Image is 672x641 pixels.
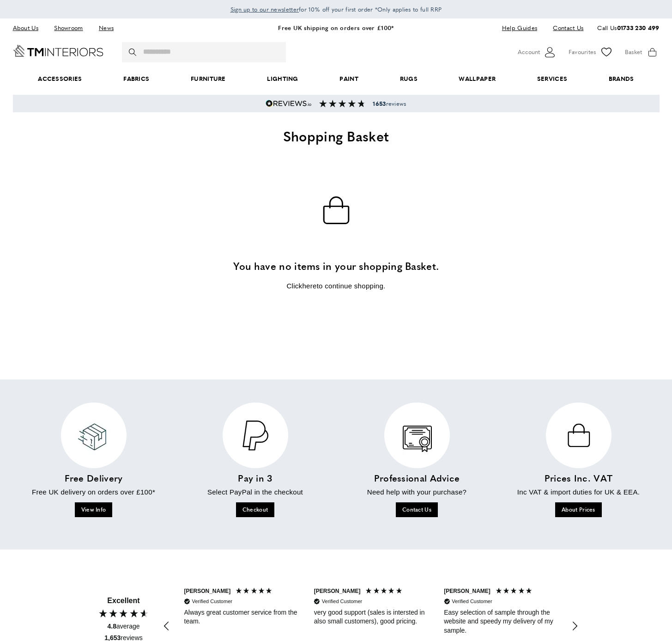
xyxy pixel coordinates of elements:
[230,5,442,13] span: for 10% off your first order *Only applies to full RRP
[184,587,231,595] div: [PERSON_NAME]
[319,65,379,93] a: Paint
[278,23,394,32] a: Free UK shipping on orders over £100*
[373,99,386,108] strong: 1653
[107,596,139,606] div: Excellent
[319,100,365,107] img: Reviews section
[617,23,660,32] a: 01733 230 499
[13,45,103,57] a: Go to Home page
[597,23,659,33] p: Call Us
[242,506,268,513] span: Checkout
[247,65,319,93] a: Lighting
[546,22,583,34] a: Contact Us
[588,65,654,93] a: Brands
[444,587,490,595] div: [PERSON_NAME]
[495,587,535,597] div: 5 Stars
[562,506,595,513] span: About Prices
[15,487,172,498] p: Free UK delivery on orders over £100*
[107,622,139,631] div: average
[151,281,521,292] p: Click to continue shopping.
[170,65,246,93] a: Furniture
[314,587,361,595] div: [PERSON_NAME]
[569,47,596,57] span: Favourites
[314,608,427,626] div: very good support (sales is intersted in also small customers), good pricing.
[283,126,389,146] span: Shopping Basket
[438,65,516,93] a: Wallpaper
[452,598,492,605] div: Verified Customer
[151,259,521,273] h3: You have no items in your shopping Basket.
[235,587,275,597] div: 5 Stars
[184,608,297,626] div: Always great customer service from the team.
[322,598,362,605] div: Verified Customer
[302,282,316,290] a: here
[15,471,172,484] h4: Free Delivery
[402,506,431,513] span: Contact Us
[103,65,170,93] a: Fabrics
[192,598,232,605] div: Verified Customer
[495,22,544,34] a: Help Guides
[373,100,406,107] span: reviews
[518,45,557,59] button: Customer Account
[339,471,496,484] h4: Professional Advice
[230,5,299,13] span: Sign up to our newsletter
[500,487,657,498] p: Inc VAT & import duties for UK & EEA.
[156,615,178,637] div: REVIEWS.io Carousel Scroll Left
[236,502,274,517] a: Checkout
[516,65,588,93] a: Services
[563,615,586,637] div: REVIEWS.io Carousel Scroll Right
[98,608,150,618] div: 4.80 Stars
[129,42,138,62] button: Search
[555,502,602,517] a: About Prices
[569,45,613,59] a: Favourites
[365,587,405,597] div: 5 Stars
[339,487,496,498] p: Need help with your purchase?
[396,502,438,517] a: Contact Us
[266,100,312,107] img: Reviews.io 5 stars
[230,5,299,14] a: Sign up to our newsletter
[17,65,103,93] span: Accessories
[500,471,657,484] h4: Prices Inc. VAT
[75,502,113,517] a: View Info
[444,608,557,635] div: Easy selection of sample through the website and speedy my delivery of my sample.
[177,471,334,484] h4: Pay in 3
[13,22,45,34] a: About Us
[379,65,438,93] a: Rugs
[81,506,106,513] span: View Info
[177,487,334,498] p: Select PayPal in the checkout
[518,47,540,57] span: Account
[107,623,116,630] span: 4.8
[47,22,90,34] a: Showroom
[92,22,121,34] a: News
